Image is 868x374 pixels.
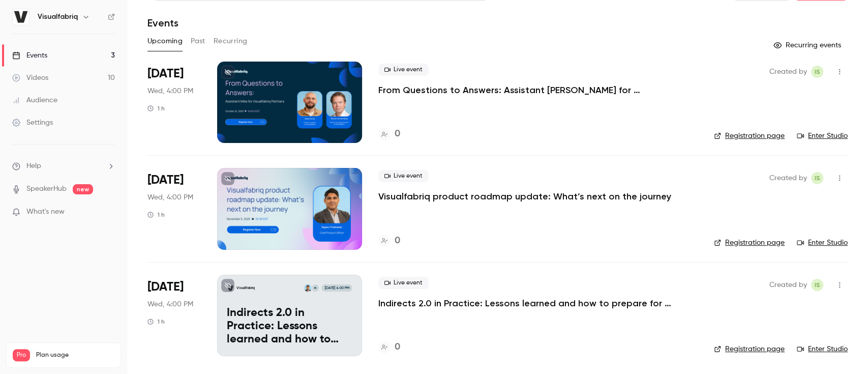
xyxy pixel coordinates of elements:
[236,285,255,291] p: Visualfabriq
[378,127,400,141] a: 0
[36,351,114,359] span: Plan usage
[12,161,115,171] li: help-dropdown-opener
[13,9,29,25] img: Visualfabriq
[395,234,400,248] h4: 0
[378,277,429,289] span: Live event
[147,86,193,96] span: Wed, 4:00 PM
[147,66,184,82] span: [DATE]
[311,284,319,292] div: M
[12,73,48,83] div: Videos
[378,64,429,76] span: Live event
[103,208,115,217] iframe: Noticeable Trigger
[769,37,848,53] button: Recurring events
[395,340,400,354] h4: 0
[26,184,67,194] a: SpeakerHub
[147,192,193,203] span: Wed, 4:00 PM
[769,66,807,78] span: Created by
[147,17,178,29] h1: Events
[227,307,352,346] p: Indirects 2.0 in Practice: Lessons learned and how to prepare for success
[147,318,165,326] div: 1 h
[147,299,193,309] span: Wed, 4:00 PM
[378,234,400,248] a: 0
[797,238,848,248] a: Enter Studio
[378,297,683,309] a: Indirects 2.0 in Practice: Lessons learned and how to prepare for success
[147,168,201,249] div: Nov 5 Wed, 4:00 PM (Europe/Amsterdam)
[217,275,362,356] a: Indirects 2.0 in Practice: Lessons learned and how to prepare for successVisualfabriqMRajeev Prab...
[714,344,785,354] a: Registration page
[797,344,848,354] a: Enter Studio
[395,127,400,141] h4: 0
[73,184,93,194] span: new
[769,279,807,291] span: Created by
[815,279,820,291] span: IS
[191,33,205,49] button: Past
[12,50,47,61] div: Events
[12,95,57,105] div: Audience
[815,172,820,184] span: IS
[378,190,671,203] a: Visualfabriq product roadmap update: What’s next on the journey
[378,170,429,182] span: Live event
[378,84,683,96] a: From Questions to Answers: Assistant [PERSON_NAME] for Visualfabriq Partners
[321,284,352,292] span: [DATE] 4:00 PM
[147,275,201,356] div: Nov 19 Wed, 4:00 PM (Europe/Amsterdam)
[147,172,184,188] span: [DATE]
[811,172,823,184] span: Itamar Seligsohn
[797,131,848,141] a: Enter Studio
[38,12,78,22] h6: Visualfabriq
[815,66,820,78] span: IS
[769,172,807,184] span: Created by
[147,211,165,219] div: 1 h
[26,207,65,217] span: What's new
[304,284,311,292] img: Rajeev Prabhakar
[12,118,53,128] div: Settings
[13,349,30,361] span: Pro
[214,33,248,49] button: Recurring
[378,340,400,354] a: 0
[147,33,183,49] button: Upcoming
[714,131,785,141] a: Registration page
[147,104,165,112] div: 1 h
[147,279,184,295] span: [DATE]
[811,279,823,291] span: Itamar Seligsohn
[714,238,785,248] a: Registration page
[811,66,823,78] span: Itamar Seligsohn
[26,161,41,171] span: Help
[147,62,201,143] div: Oct 22 Wed, 4:00 PM (Europe/Amsterdam)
